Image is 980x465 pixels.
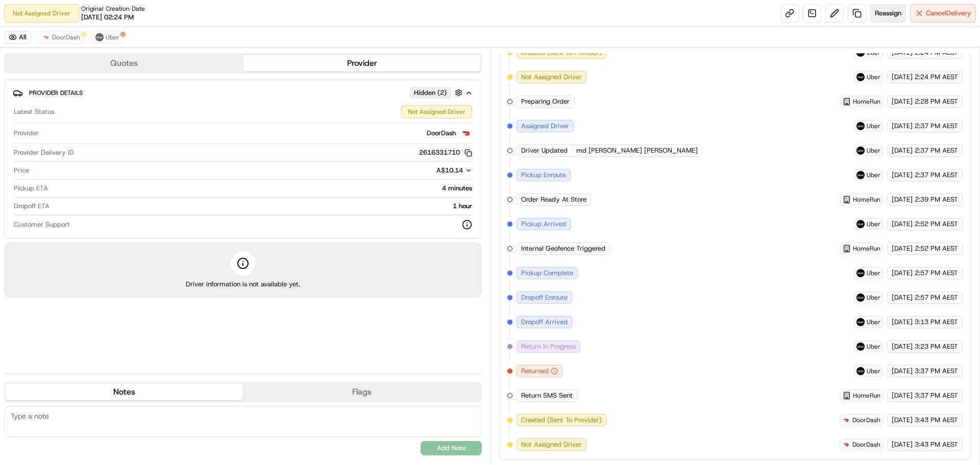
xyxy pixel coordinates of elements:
img: uber-new-logo.jpeg [856,342,865,351]
span: DoorDash [427,129,456,138]
img: uber-new-logo.jpeg [856,293,865,302]
span: [DATE] 02:24 PM [81,13,134,22]
span: 2:37 PM AEST [915,170,958,180]
span: Original Creation Date [81,5,145,13]
span: Returned [521,366,549,376]
span: [DATE] [892,415,913,425]
span: Customer Support [14,220,70,229]
span: [DATE] [892,342,913,351]
span: Latest Status [14,107,54,116]
img: uber-new-logo.jpeg [856,318,865,326]
span: [DATE] [892,440,913,449]
span: HomeRun [853,391,880,400]
span: 2:37 PM AEST [915,121,958,131]
span: 2:52 PM AEST [915,219,958,229]
span: 2:57 PM AEST [915,293,958,302]
img: doordash_logo_v2.png [842,440,850,449]
div: 💻 [86,149,94,157]
span: 3:23 PM AEST [915,342,958,351]
img: uber-new-logo.jpeg [856,269,865,277]
span: Provider [14,129,39,138]
span: Dropoff ETA [14,202,50,211]
span: 3:43 PM AEST [915,440,958,449]
img: uber-new-logo.jpeg [856,171,865,179]
div: 📗 [10,149,18,157]
span: Pickup Arrived [521,219,566,229]
img: uber-new-logo.jpeg [95,33,104,41]
button: A$10.14 [382,166,472,175]
div: 4 minutes [52,184,472,193]
img: doordash_logo_v2.png [42,33,50,41]
button: 2616331710 [419,148,472,157]
span: Pickup ETA [14,184,48,193]
button: Notes [5,384,243,400]
span: [DATE] [892,195,913,204]
span: HomeRun [853,97,880,106]
span: md [PERSON_NAME] [PERSON_NAME] [576,146,698,155]
button: Provider [243,55,481,71]
img: uber-new-logo.jpeg [856,367,865,375]
span: Hidden ( 2 ) [414,88,447,97]
span: 2:24 PM AEST [915,72,958,82]
span: Uber [867,73,880,81]
span: Created (Sent To Provider) [521,415,602,425]
span: [DATE] [892,317,913,327]
span: Provider Delivery ID [14,148,74,157]
span: Internal Geofence Triggered [521,244,605,253]
button: Quotes [5,55,243,71]
span: DoorDash [852,416,880,424]
span: Provider Details [29,89,83,97]
span: [DATE] [892,293,913,302]
span: [DATE] [892,268,913,278]
span: Uber [867,293,880,302]
span: Not Assigned Driver [521,440,582,449]
span: Assigned Driver [521,121,569,131]
a: Powered byPylon [72,173,124,181]
span: Uber [867,171,880,179]
span: Uber [867,122,880,130]
img: uber-new-logo.jpeg [856,122,865,130]
span: Cancel Delivery [926,9,971,18]
button: CancelDelivery [910,4,976,22]
button: DoorDash [37,31,85,43]
span: Preparing Order [521,97,570,106]
img: 1736555255976-a54dd68f-1ca7-489b-9aae-adbdc363a1c4 [10,97,29,116]
span: Return SMS Sent [521,391,573,400]
span: 2:37 PM AEST [915,146,958,155]
span: Not Assigned Driver [521,72,582,82]
span: Return In Progress [521,342,576,351]
a: 📗Knowledge Base [6,144,82,162]
span: DoorDash [52,33,80,41]
span: DoorDash [852,440,880,449]
span: HomeRun [853,244,880,253]
span: Pickup Complete [521,268,573,278]
div: We're available if you need us! [35,108,129,116]
span: Uber [867,220,880,228]
span: Order Ready At Store [521,195,586,204]
span: 2:57 PM AEST [915,268,958,278]
span: Driver Updated [521,146,568,155]
span: 2:52 PM AEST [915,244,958,253]
span: [DATE] [892,244,913,253]
span: Knowledge Base [20,148,78,158]
img: Nash [10,10,31,31]
span: Dropoff Enroute [521,293,568,302]
button: Provider DetailsHidden (2) [13,84,473,101]
span: 2:39 PM AEST [915,195,958,204]
span: [DATE] [892,146,913,155]
input: Got a question? Start typing here... [27,66,184,77]
button: HomeRun [843,391,880,400]
span: Uber [867,367,880,375]
span: 2:28 PM AEST [915,97,958,106]
span: [DATE] [892,391,913,400]
span: [DATE] [892,97,913,106]
span: API Documentation [96,148,164,158]
span: [DATE] [892,72,913,82]
span: 3:37 PM AEST [915,366,958,376]
span: Driver information is not available yet. [186,280,300,289]
img: doordash_logo_v2.png [460,127,472,139]
span: Uber [867,269,880,277]
span: Pickup Enroute [521,170,566,180]
button: Start new chat [174,101,186,113]
button: Hidden (2) [409,86,465,99]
